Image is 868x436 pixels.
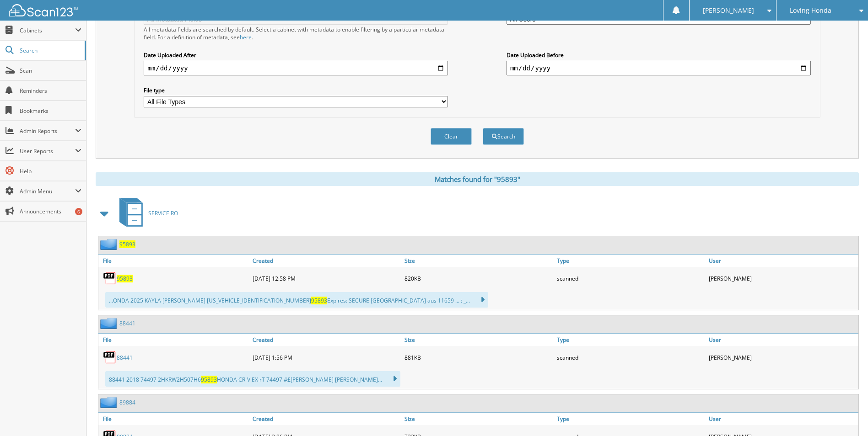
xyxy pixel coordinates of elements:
label: File type [144,86,448,94]
div: [PERSON_NAME] [706,269,858,287]
a: 95893 [117,275,133,282]
span: Help [20,167,81,175]
span: Cabinets [20,27,75,34]
a: File [98,334,250,346]
span: Admin Reports [20,127,75,135]
div: scanned [555,348,706,367]
a: Type [555,413,706,425]
div: scanned [555,269,706,287]
a: Size [402,334,554,346]
a: File [98,413,250,425]
span: Admin Menu [20,187,75,195]
a: Size [402,255,554,267]
a: 88441 [119,319,135,327]
div: 88441 2018 74497 2HKRW2H507H6 HONDA CR-V EX rT 74497 #£[PERSON_NAME] [PERSON_NAME]... [105,371,400,387]
a: 95893 [119,240,135,248]
div: [PERSON_NAME] [706,348,858,367]
span: User Reports [20,147,75,155]
a: 88441 [117,354,133,362]
div: 881KB [402,348,554,367]
span: 95893 [311,297,327,304]
a: Type [555,255,706,267]
img: folder2.png [100,318,119,329]
a: User [706,334,858,346]
div: [DATE] 1:56 PM [250,348,402,367]
a: Size [402,413,554,425]
div: Matches found for "95893" [96,172,859,186]
div: 820KB [402,269,554,287]
span: Loving Honda [790,8,831,13]
img: folder2.png [100,239,119,250]
label: Date Uploaded After [144,51,448,59]
span: Reminders [20,87,81,95]
input: end [507,61,811,75]
a: User [706,255,858,267]
img: scan123-logo-white.svg [9,4,78,16]
span: Search [20,47,80,54]
label: Date Uploaded Before [507,51,811,59]
div: All metadata fields are searched by default. Select a cabinet with metadata to enable filtering b... [144,26,448,41]
span: [PERSON_NAME] [703,8,754,13]
a: User [706,413,858,425]
a: SERVICE RO [114,195,178,231]
a: Created [250,255,402,267]
a: Type [555,334,706,346]
a: 89884 [119,399,135,406]
a: Created [250,334,402,346]
a: here [240,33,252,41]
img: PDF.png [103,351,117,364]
img: folder2.png [100,397,119,408]
input: start [144,61,448,75]
button: Clear [431,128,472,145]
div: 6 [75,208,82,215]
span: Scan [20,67,81,74]
a: File [98,255,250,267]
span: Bookmarks [20,107,81,115]
span: Announcements [20,207,81,215]
a: Created [250,413,402,425]
span: SERVICE RO [148,209,178,217]
div: [DATE] 12:58 PM [250,269,402,287]
button: Search [483,128,524,145]
iframe: Chat Widget [822,392,868,436]
div: ...ONDA 2025 KAYLA [PERSON_NAME] [US_VEHICLE_IDENTIFICATION_NUMBER] Expires: SECURE [GEOGRAPHIC_D... [105,292,488,308]
span: 95893 [201,376,217,383]
img: PDF.png [103,271,117,285]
